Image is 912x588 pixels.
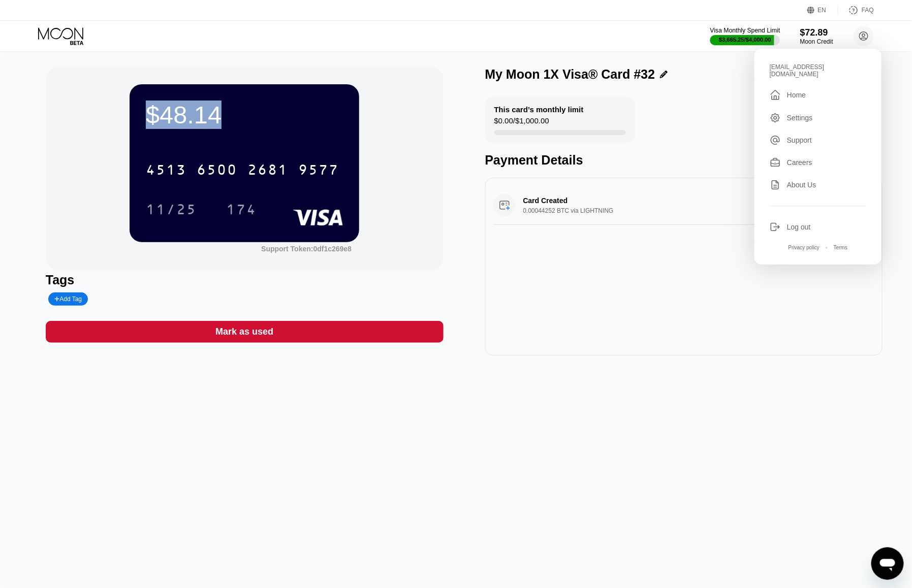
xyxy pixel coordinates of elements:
[494,105,584,114] div: This card’s monthly limit
[298,163,339,179] div: 9577
[787,223,811,231] div: Log out
[197,163,237,179] div: 6500
[838,5,874,15] div: FAQ
[48,292,88,306] div: Add Tag
[834,245,847,250] div: Terms
[770,157,866,168] div: Careers
[770,63,866,78] div: [EMAIL_ADDRESS][DOMAIN_NAME]
[146,203,197,219] div: 11/25
[807,5,838,15] div: EN
[261,245,352,253] div: Support Token:0df1c269e8
[138,197,204,222] div: 11/25
[787,181,816,189] div: About Us
[770,135,866,146] div: Support
[770,179,866,190] div: About Us
[218,197,264,222] div: 174
[46,273,444,287] div: Tags
[800,27,833,45] div: $72.89Moon Credit
[818,7,827,14] div: EN
[261,245,352,253] div: Support Token: 0df1c269e8
[787,91,806,99] div: Home
[789,245,820,250] div: Privacy policy
[710,27,780,34] div: Visa Monthly Spend Limit
[247,163,288,179] div: 2681
[770,89,866,101] div: Home
[711,27,779,45] div: Visa Monthly Spend Limit$3,665.25/$4,000.00
[787,114,813,122] div: Settings
[800,27,833,38] div: $72.89
[862,7,874,14] div: FAQ
[146,163,186,179] div: 4513
[46,321,444,343] div: Mark as used
[146,101,343,129] div: $48.14
[787,136,812,144] div: Support
[215,326,273,338] div: Mark as used
[871,547,904,580] iframe: Button to launch messaging window
[226,203,257,219] div: 174
[494,116,549,130] div: $0.00 / $1,000.00
[485,153,883,168] div: Payment Details
[770,89,781,101] div: 
[54,296,82,303] div: Add Tag
[770,112,866,123] div: Settings
[719,37,772,43] div: $3,665.25 / $4,000.00
[770,221,866,233] div: Log out
[787,158,812,167] div: Careers
[140,157,345,182] div: 4513650026819577
[800,38,833,45] div: Moon Credit
[485,67,655,82] div: My Moon 1X Visa® Card #32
